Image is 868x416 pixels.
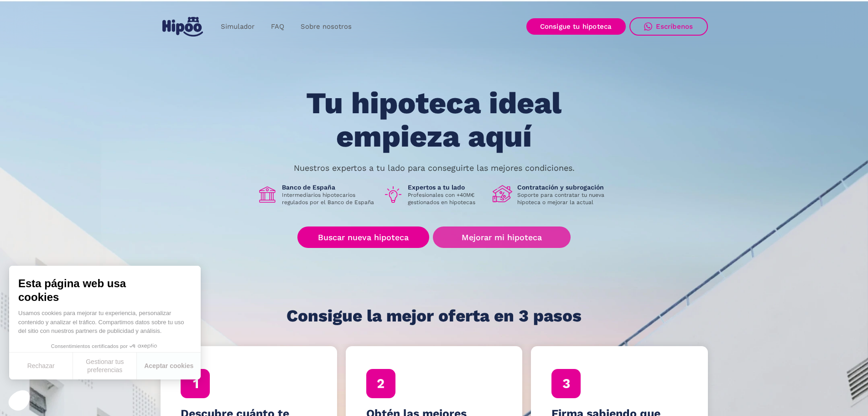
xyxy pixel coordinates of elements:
[656,22,693,31] div: Escríbenos
[161,13,205,40] a: home
[261,87,607,153] h1: Tu hipoteca ideal empieza aquí
[517,191,611,206] p: Soporte para contratar tu nueva hipoteca o mejorar la actual
[408,191,485,206] p: Profesionales con +40M€ gestionados en hipotecas
[292,18,360,36] a: Sobre nosotros
[526,18,626,35] a: Consigue tu hipoteca
[263,18,292,36] a: FAQ
[408,183,485,191] h1: Expertos a tu lado
[629,17,708,36] a: Escríbenos
[282,191,376,206] p: Intermediarios hipotecarios regulados por el Banco de España
[294,164,575,172] p: Nuestros expertos a tu lado para conseguirte las mejores condiciones.
[297,226,429,248] a: Buscar nueva hipoteca
[517,183,611,191] h1: Contratación y subrogación
[282,183,376,191] h1: Banco de España
[286,307,582,325] h1: Consigue la mejor oferta en 3 pasos
[433,226,570,248] a: Mejorar mi hipoteca
[213,18,263,36] a: Simulador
